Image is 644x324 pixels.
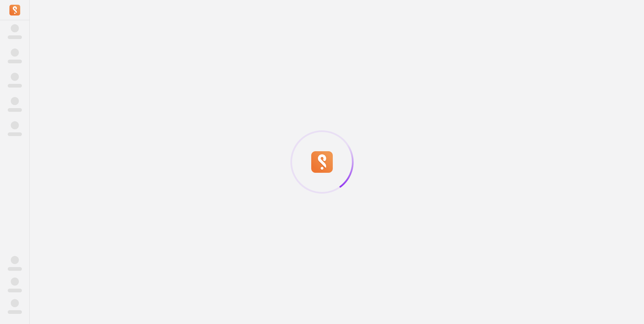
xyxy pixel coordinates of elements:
span: ‌ [8,267,22,271]
span: ‌ [11,278,19,286]
span: ‌ [8,108,22,112]
span: ‌ [8,132,22,136]
span: ‌ [8,84,22,88]
span: ‌ [8,310,22,314]
span: ‌ [8,289,22,292]
span: ‌ [11,97,19,105]
span: ‌ [11,73,19,81]
span: ‌ [11,48,19,57]
span: ‌ [11,299,19,307]
span: ‌ [11,24,19,32]
span: ‌ [8,60,22,63]
span: ‌ [8,35,22,39]
span: ‌ [11,121,19,129]
span: ‌ [11,256,19,264]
